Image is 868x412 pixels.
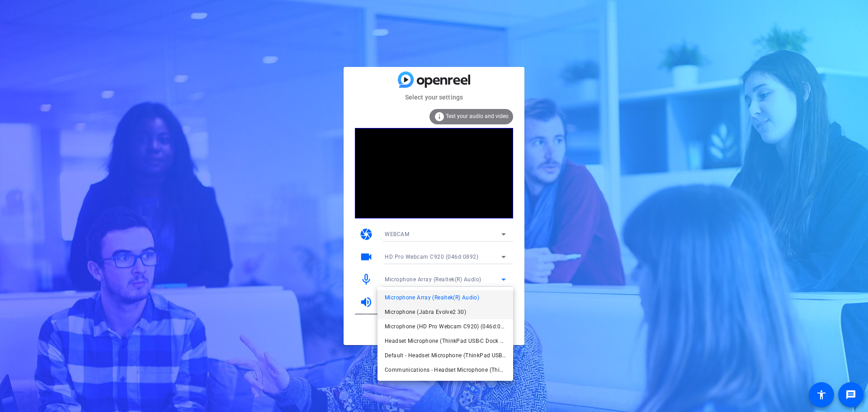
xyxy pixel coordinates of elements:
[385,321,506,332] span: Microphone (HD Pro Webcam C920) (046d:0892)
[385,350,506,361] span: Default - Headset Microphone (ThinkPad USB-C Dock Gen2 USB Audio) (17ef:a396)
[385,307,466,317] span: Microphone (Jabra Evolve2 30)
[385,336,506,346] span: Headset Microphone (ThinkPad USB-C Dock Gen2 USB Audio) (17ef:a396)
[385,365,506,375] span: Communications - Headset Microphone (ThinkPad USB-C Dock Gen2 USB Audio) (17ef:a396)
[385,292,479,303] span: Microphone Array (Realtek(R) Audio)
